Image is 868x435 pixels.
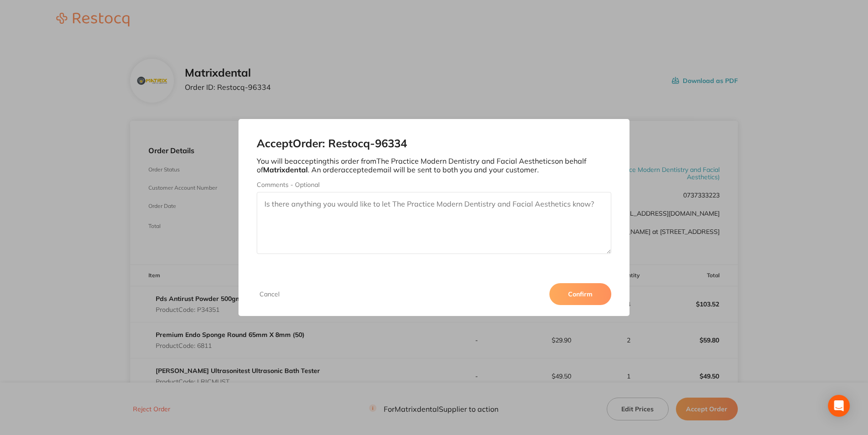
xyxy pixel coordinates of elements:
b: Matrixdental [263,165,308,174]
label: Comments - Optional [257,181,611,188]
button: Cancel [257,290,282,298]
button: Confirm [549,283,611,305]
div: Open Intercom Messenger [828,395,850,417]
h2: Accept Order: Restocq- 96334 [257,137,611,150]
p: You will be accepting this order from The Practice Modern Dentistry and Facial Aesthetics on beha... [257,157,611,174]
